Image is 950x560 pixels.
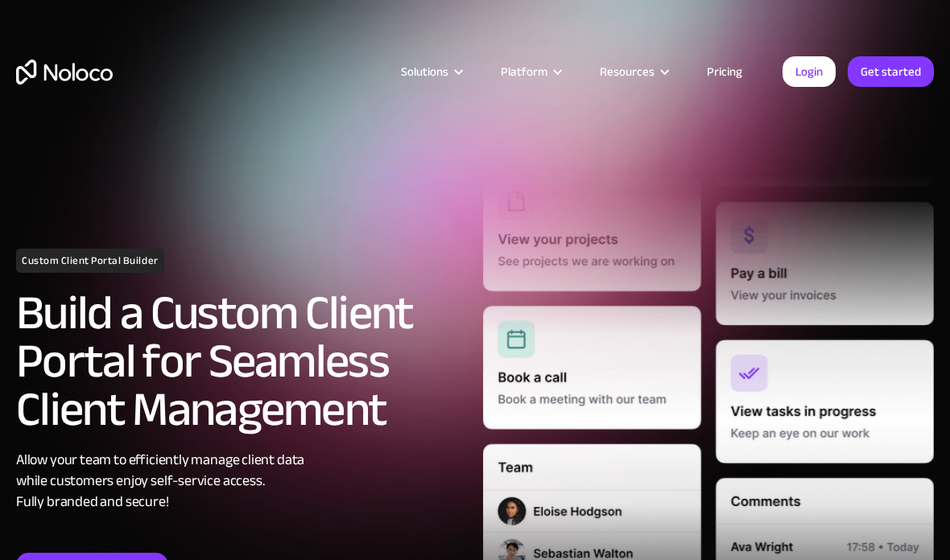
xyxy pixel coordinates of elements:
a: Pricing [687,61,762,82]
h1: Custom Client Portal Builder [16,249,164,273]
div: Solutions [381,61,481,82]
div: Resources [600,61,655,82]
a: Login [783,56,836,87]
a: home [16,60,113,84]
div: Resources [580,61,687,82]
a: Get started [848,56,934,87]
div: Allow your team to efficiently manage client data while customers enjoy self-service access. Full... [16,450,467,513]
h2: Build a Custom Client Portal for Seamless Client Management [16,289,467,434]
div: Platform [501,61,547,82]
div: Platform [481,61,580,82]
div: Solutions [401,61,448,82]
